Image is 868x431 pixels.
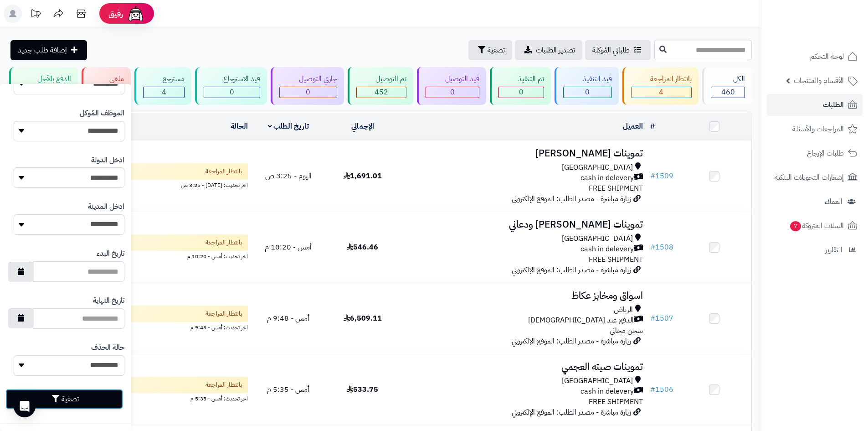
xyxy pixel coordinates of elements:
[7,67,80,105] a: الدفع بالآجل 0
[231,121,248,132] a: الحالة
[205,238,242,247] span: بانتظار المراجعة
[108,8,123,19] span: رفيق
[512,407,631,418] span: زيارة مباشرة - مصدر الطلب: الموقع الإلكتروني
[721,87,735,98] span: 460
[580,173,634,183] span: cash in delevery
[450,87,455,98] span: 0
[415,67,488,105] a: قيد التوصيل 0
[553,67,621,105] a: قيد التنفيذ 0
[700,67,754,105] a: الكل460
[269,67,346,105] a: جاري التوصيل 0
[280,87,337,98] div: 0
[403,148,643,159] h3: تموينات [PERSON_NAME]
[650,313,673,324] a: #1507
[767,118,863,140] a: المراجعات والأسئلة
[279,74,337,84] div: جاري التوصيل
[792,123,844,135] span: المراجعات والأسئلة
[562,234,633,244] span: [GEOGRAPHIC_DATA]
[80,108,124,119] label: الموظف المُوكل
[265,242,312,253] span: أمس - 10:20 م
[585,40,651,60] a: طلباتي المُوكلة
[562,162,633,173] span: [GEOGRAPHIC_DATA]
[265,171,312,182] span: اليوم - 3:25 ص
[267,384,309,395] span: أمس - 5:35 م
[589,396,643,407] span: FREE SHIPMENT
[18,45,67,56] span: إضافة طلب جديد
[515,40,582,60] a: تصدير الطلبات
[767,215,863,237] a: السلات المتروكة7
[585,87,590,98] span: 0
[825,244,842,256] span: التقارير
[767,94,863,116] a: الطلبات
[650,242,655,253] span: #
[403,362,643,372] h3: تموينات صيته العجمي
[623,121,643,132] a: العميل
[468,40,512,60] button: تصفية
[512,265,631,275] span: زيارة مباشرة - مصدر الطلب: الموقع الإلكتروني
[789,219,844,232] span: السلات المتروكة
[93,296,124,306] label: تاريخ النهاية
[426,87,479,98] div: 0
[375,87,388,98] span: 452
[767,166,863,188] a: إشعارات التحويلات البنكية
[614,305,633,315] span: الرياض
[775,171,844,184] span: إشعارات التحويلات البنكية
[10,40,87,60] a: إضافة طلب جديد
[24,5,47,25] a: تحديثات المنصة
[97,249,124,259] label: تاريخ البدء
[204,87,260,98] div: 0
[403,219,643,230] h3: تموينات [PERSON_NAME] ودعاني
[426,74,479,84] div: قيد التوصيل
[90,74,124,84] div: ملغي
[499,87,544,98] div: 0
[580,386,634,397] span: cash in delevery
[825,195,842,208] span: العملاء
[144,87,184,98] div: 4
[794,74,844,87] span: الأقسام والمنتجات
[536,45,575,56] span: تصدير الطلبات
[498,74,544,84] div: تم التنفيذ
[589,254,643,265] span: FREE SHIPMENT
[91,343,124,353] label: حالة الحذف
[351,121,374,132] a: الإجمالي
[650,384,655,395] span: #
[5,389,123,409] button: تصفية
[143,74,185,84] div: مسترجع
[512,193,631,204] span: زيارة مباشرة - مصدر الطلب: الموقع الإلكتروني
[807,147,844,160] span: طلبات الإرجاع
[347,242,378,253] span: 546.46
[810,50,844,63] span: لوحة التحكم
[659,87,663,98] span: 4
[790,221,801,231] span: 7
[632,87,692,98] div: 4
[18,74,71,84] div: الدفع بالآجل
[230,87,234,98] span: 0
[823,99,844,111] span: الطلبات
[346,67,416,105] a: تم التوصيل 452
[621,67,701,105] a: بانتظار المراجعة 4
[80,67,133,105] a: ملغي 0
[650,171,655,182] span: #
[205,167,242,176] span: بانتظار المراجعة
[306,87,310,98] span: 0
[344,171,382,182] span: 1,691.01
[205,309,242,318] span: بانتظار المراجعة
[267,313,309,324] span: أمس - 9:48 م
[711,74,745,84] div: الكل
[589,183,643,194] span: FREE SHIPMENT
[563,74,612,84] div: قيد التنفيذ
[488,45,505,56] span: تصفية
[403,291,643,301] h3: اسواق ومخابز عكاظ
[268,121,309,132] a: تاريخ الطلب
[88,202,124,212] label: ادخل المدينة
[650,171,673,182] a: #1509
[14,395,36,417] div: Open Intercom Messenger
[610,325,643,336] span: شحن مجاني
[562,376,633,386] span: [GEOGRAPHIC_DATA]
[767,46,863,68] a: لوحة التحكم
[650,121,655,132] a: #
[650,242,673,253] a: #1508
[127,5,145,23] img: ai-face.png
[91,155,124,166] label: ادخل الدولة
[528,315,634,326] span: الدفع عند [DEMOGRAPHIC_DATA]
